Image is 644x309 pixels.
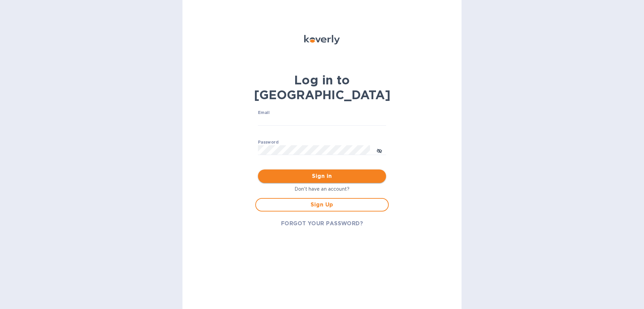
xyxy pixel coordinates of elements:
span: Sign Up [261,201,383,209]
label: Email [258,111,270,115]
p: Don't have an account? [255,186,389,193]
button: FORGOT YOUR PASSWORD? [276,217,369,230]
span: FORGOT YOUR PASSWORD? [281,220,363,228]
b: Log in to [GEOGRAPHIC_DATA] [254,73,390,102]
button: toggle password visibility [373,144,386,157]
span: Sign in [263,172,381,180]
img: Koverly [304,35,340,44]
label: Password [258,140,278,144]
button: Sign Up [255,198,389,211]
button: Sign in [258,169,386,183]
